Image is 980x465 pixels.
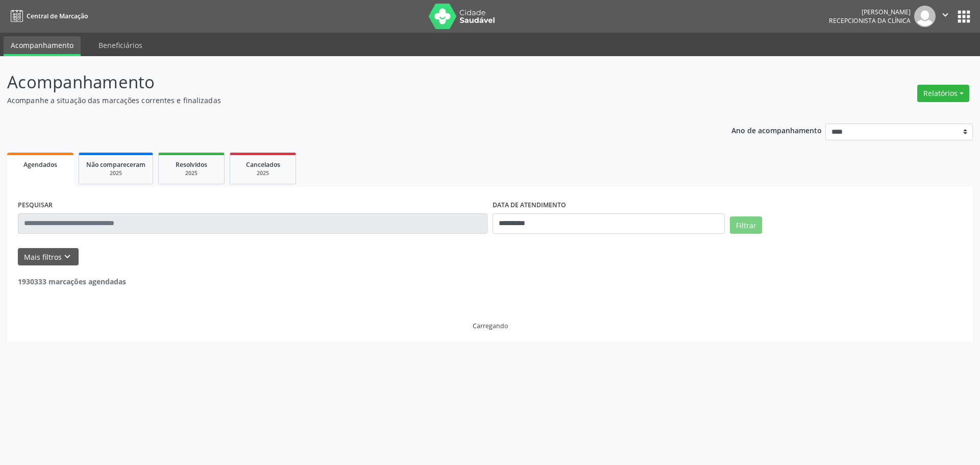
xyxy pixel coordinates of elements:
a: Central de Marcação [7,8,88,25]
p: Ano de acompanhamento [731,124,822,136]
a: Beneficiários [91,36,150,54]
label: PESQUISAR [18,198,53,213]
button: apps [955,8,973,26]
img: img [914,6,936,27]
div: 2025 [237,169,288,177]
p: Acompanhe a situação das marcações correntes e finalizadas [7,95,683,106]
i: keyboard_arrow_down [62,251,73,262]
div: [PERSON_NAME] [829,8,911,16]
span: Agendados [23,160,57,169]
button: Relatórios [917,85,969,102]
span: Não compareceram [86,160,145,169]
div: 2025 [166,169,217,177]
div: Carregando [473,322,508,330]
strong: 1930333 marcações agendadas [18,277,126,286]
p: Acompanhamento [7,69,683,95]
span: Resolvidos [176,160,207,169]
label: DATA DE ATENDIMENTO [493,198,566,213]
button: Filtrar [730,216,762,234]
button:  [936,6,955,27]
i:  [940,9,951,20]
span: Central de Marcação [27,12,88,20]
span: Cancelados [246,160,280,169]
div: 2025 [86,169,145,177]
a: Acompanhamento [4,36,81,56]
button: Mais filtroskeyboard_arrow_down [18,248,79,266]
span: Recepcionista da clínica [829,16,911,25]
